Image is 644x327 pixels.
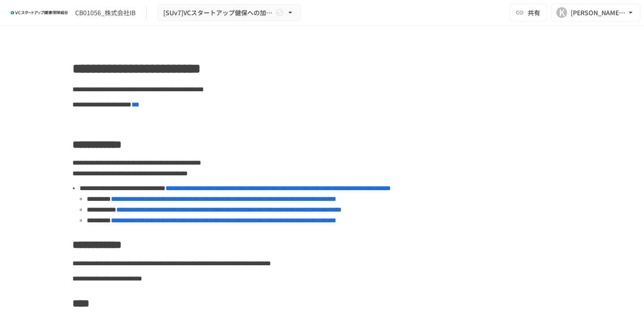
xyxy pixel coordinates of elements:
div: CB01056_株式会社IB [75,8,136,17]
button: K[PERSON_NAME][EMAIL_ADDRESS][DOMAIN_NAME] [551,4,640,21]
span: [SUv7]VCスタートアップ健保への加入申請手続き [163,7,273,18]
img: ZDfHsVrhrXUoWEWGWYf8C4Fv4dEjYTEDCNvmL73B7ox [11,5,68,20]
button: [SUv7]VCスタートアップ健保への加入申請手続き [157,4,301,21]
div: [PERSON_NAME][EMAIL_ADDRESS][DOMAIN_NAME] [571,7,626,18]
button: 共有 [510,4,547,21]
div: K [556,7,567,18]
span: 共有 [528,8,540,17]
